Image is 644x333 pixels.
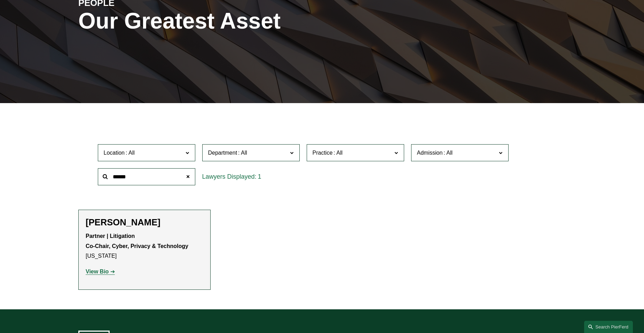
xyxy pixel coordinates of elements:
[208,150,237,156] span: Department
[86,269,115,274] a: View Bio
[417,150,443,156] span: Admission
[86,231,203,261] p: [US_STATE]
[78,8,403,34] h1: Our Greatest Asset
[258,173,261,180] span: 1
[86,233,188,249] strong: Partner | Litigation Co-Chair, Cyber, Privacy & Technology
[313,150,333,156] span: Practice
[86,269,109,274] strong: View Bio
[86,217,203,228] h2: [PERSON_NAME]
[104,150,125,156] span: Location
[584,321,633,333] a: Search this site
